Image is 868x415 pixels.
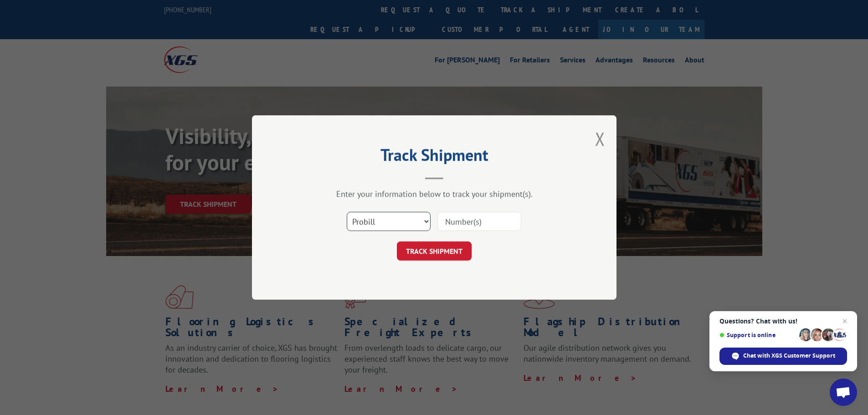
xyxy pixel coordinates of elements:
[719,332,796,338] span: Support is online
[719,318,847,325] span: Questions? Chat with us!
[719,348,847,365] div: Chat with XGS Customer Support
[839,316,850,327] span: Close chat
[595,127,605,151] button: Close modal
[298,149,571,166] h2: Track Shipment
[437,212,521,231] input: Number(s)
[743,352,835,360] span: Chat with XGS Customer Support
[298,189,571,199] div: Enter your information below to track your shipment(s).
[397,241,472,261] button: TRACK SHIPMENT
[830,379,857,406] div: Open chat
